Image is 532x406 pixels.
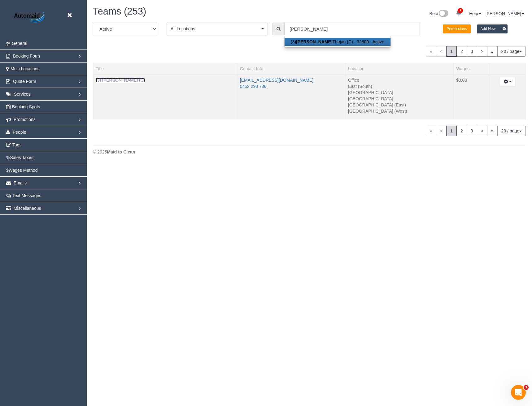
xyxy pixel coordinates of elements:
a: Beta [430,11,449,16]
input: Enter the first 3 letters of the name to search [284,23,420,35]
span: « [426,126,436,136]
td: Wages [454,74,490,119]
img: Automaid Logo [11,11,50,25]
a: > [477,126,487,136]
li: [GEOGRAPHIC_DATA] [348,89,451,96]
span: Text Messages [12,193,41,198]
span: Booking Form [13,54,40,58]
a: [PERSON_NAME] [486,11,524,16]
th: Location [345,63,453,74]
span: Quote Form [13,79,36,84]
a: 2 [456,46,467,57]
span: Booking Spots [12,104,40,109]
span: < [436,46,447,57]
li: [GEOGRAPHIC_DATA] (West) [348,108,451,114]
li: East (South) [348,83,451,89]
strong: Maid to Clean [107,149,135,154]
iframe: Intercom live chat [511,385,526,400]
button: Permissions [443,24,470,33]
span: Sales Taxes [10,155,33,160]
a: 2 [456,126,467,136]
a: 3 [467,126,477,136]
span: Miscellaneous [14,206,41,211]
button: All Locations [167,23,268,35]
a: 1 [453,6,465,20]
a: [EMAIL_ADDRESS][DOMAIN_NAME] [240,78,313,83]
img: New interface [438,10,448,18]
div: Tags [96,83,235,85]
span: All Locations [171,26,260,32]
nav: Pagination navigation [426,46,526,57]
span: < [436,126,447,136]
button: Add New [477,24,508,33]
strong: [PERSON_NAME] [296,39,332,44]
span: Services [14,92,31,97]
li: [GEOGRAPHIC_DATA] [348,96,451,102]
li: [GEOGRAPHIC_DATA] (East) [348,102,451,108]
span: Teams (253) [93,6,146,17]
th: Title [93,63,238,74]
td: Contact Info [237,74,345,119]
span: Promotions [14,117,36,122]
li: Office [348,77,451,83]
span: People [13,130,26,135]
nav: Pagination navigation [426,126,526,136]
a: 3 [467,46,477,57]
div: © 2025 [93,149,526,155]
span: 1 [446,46,457,57]
span: Tags [12,142,22,147]
a: » [487,46,498,57]
a: Help [469,11,481,16]
th: Contact Info [237,63,345,74]
button: 20 / page [497,126,526,136]
td: Location [345,74,453,119]
span: 1 [446,126,457,136]
a: (3) [PERSON_NAME] (C) [96,78,145,83]
span: « [426,46,436,57]
td: Title [93,74,238,119]
span: 3 [524,385,529,390]
a: > [477,46,487,57]
a: » [487,126,498,136]
span: General [12,41,27,46]
button: 20 / page [497,46,526,57]
span: Wages Method [9,168,38,173]
a: (3)[PERSON_NAME]Thejan (C) - 32809 - Active [285,38,390,46]
span: Multi Locations [11,66,39,71]
span: Emails [14,180,27,185]
span: 1 [458,8,463,13]
a: 0452 298 786 [240,84,267,89]
th: Wages [454,63,490,74]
